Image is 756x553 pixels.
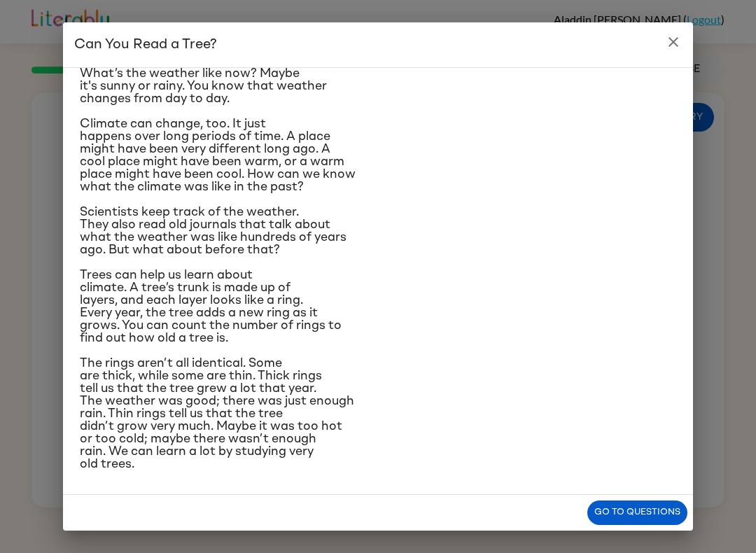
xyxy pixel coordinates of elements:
[80,118,356,193] span: Climate can change, too. It just happens over long periods of time. A place might have been very ...
[587,500,687,525] button: Go to questions
[80,67,327,105] span: What’s the weather like now? Maybe it's sunny or rainy. You know that weather changes from day to...
[659,28,687,56] button: close
[80,206,346,256] span: Scientists keep track of the weather. They also read old journals that talk about what the weathe...
[80,357,354,470] span: The rings aren’t all identical. Some are thick, while some are thin. Thick rings tell us that the...
[80,269,342,344] span: Trees can help us learn about climate. A tree’s trunk is made up of layers, and each layer looks ...
[63,22,693,67] h2: Can You Read a Tree?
